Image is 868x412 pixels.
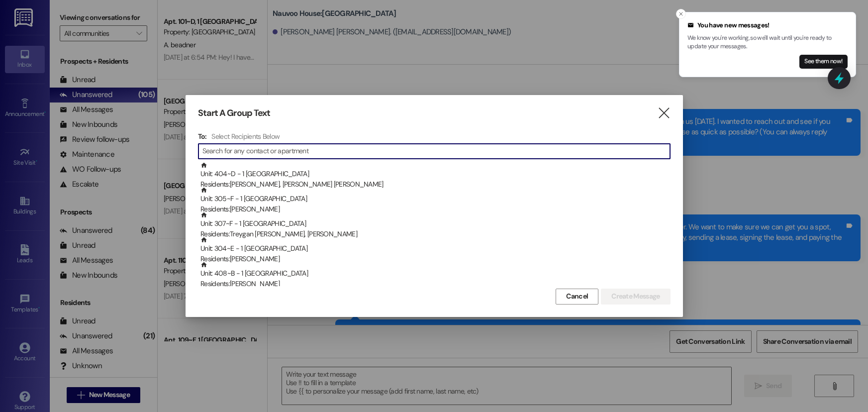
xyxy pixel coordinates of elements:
div: Unit: 408~B - 1 [GEOGRAPHIC_DATA]Residents:[PERSON_NAME] [198,261,671,286]
div: Unit: 307~F - 1 [GEOGRAPHIC_DATA]Residents:Treygan [PERSON_NAME], [PERSON_NAME] [198,211,671,236]
button: Cancel [556,289,598,305]
div: Unit: 305~F - 1 [GEOGRAPHIC_DATA]Residents:[PERSON_NAME] [198,187,671,211]
span: Cancel [566,291,588,302]
div: Residents: [PERSON_NAME], [PERSON_NAME] [PERSON_NAME] [200,179,671,190]
div: Unit: 408~B - 1 [GEOGRAPHIC_DATA] [200,261,671,290]
div: Unit: 404~D - 1 [GEOGRAPHIC_DATA] [200,162,671,190]
button: See them now! [799,55,848,69]
input: Search for any contact or apartment [202,144,670,158]
button: Create Message [601,289,670,305]
div: Residents: [PERSON_NAME] [200,204,671,214]
div: Residents: [PERSON_NAME] [200,254,671,264]
div: Residents: [PERSON_NAME] [200,279,671,289]
i:  [657,108,671,118]
h4: Select Recipients Below [211,132,280,141]
div: Residents: Treygan [PERSON_NAME], [PERSON_NAME] [200,229,671,239]
div: Unit: 304~E - 1 [GEOGRAPHIC_DATA]Residents:[PERSON_NAME] [198,236,671,261]
div: You have new messages! [687,20,848,30]
div: Unit: 404~D - 1 [GEOGRAPHIC_DATA]Residents:[PERSON_NAME], [PERSON_NAME] [PERSON_NAME] [198,162,671,187]
div: Unit: 305~F - 1 [GEOGRAPHIC_DATA] [200,187,671,215]
div: Unit: 304~E - 1 [GEOGRAPHIC_DATA] [200,236,671,265]
p: We know you're working, so we'll wait until you're ready to update your messages. [687,34,848,51]
span: Create Message [611,291,660,302]
h3: Start A Group Text [198,107,271,119]
button: Close toast [676,9,686,19]
div: Unit: 307~F - 1 [GEOGRAPHIC_DATA] [200,211,671,240]
h3: To: [198,132,207,141]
